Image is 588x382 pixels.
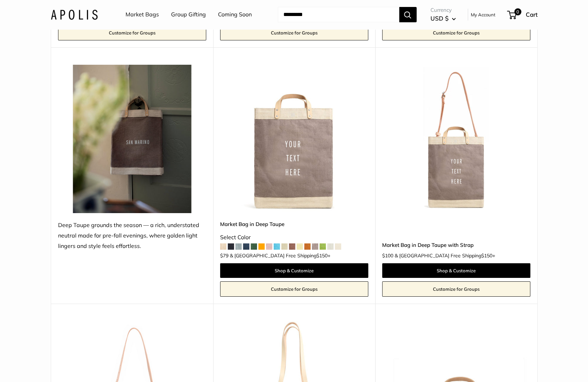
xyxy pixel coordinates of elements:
[471,10,496,19] a: My Account
[51,9,98,20] img: Apolis
[126,9,159,20] a: Market Bags
[58,220,206,251] div: Deep Taupe grounds the season — a rich, understated neutral made for pre-fall evenings, where gol...
[395,253,495,258] span: & [GEOGRAPHIC_DATA] Free Shipping +
[230,253,330,258] span: & [GEOGRAPHIC_DATA] Free Shipping +
[171,9,206,20] a: Group Gifting
[278,7,399,22] input: Search...
[316,252,328,259] span: $150
[58,65,206,213] img: Deep Taupe grounds the season — a rich, understated neutral made for pre-fall evenings, where gol...
[508,9,538,20] a: 0 Cart
[430,13,456,24] button: USD $
[58,25,206,40] a: Customize for Groups
[514,8,521,15] span: 0
[218,9,252,20] a: Coming Soon
[481,252,492,259] span: $150
[220,65,368,213] img: Market Bag in Deep Taupe
[220,220,368,228] a: Market Bag in Deep Taupe
[382,25,530,40] a: Customize for Groups
[399,7,417,22] button: Search
[220,25,368,40] a: Customize for Groups
[220,252,228,259] span: $79
[382,241,530,249] a: Market Bag in Deep Taupe with Strap
[430,15,449,22] span: USD $
[526,11,538,18] span: Cart
[220,232,368,243] div: Select Color
[220,263,368,278] a: Shop & Customize
[382,281,530,297] a: Customize for Groups
[382,263,530,278] a: Shop & Customize
[382,252,393,259] span: $100
[382,65,530,213] img: Market Bag in Deep Taupe with Strap
[382,65,530,213] a: Market Bag in Deep Taupe with StrapMarket Bag in Deep Taupe with Strap
[220,281,368,297] a: Customize for Groups
[430,5,456,15] span: Currency
[220,65,368,213] a: Market Bag in Deep TaupeMarket Bag in Deep Taupe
